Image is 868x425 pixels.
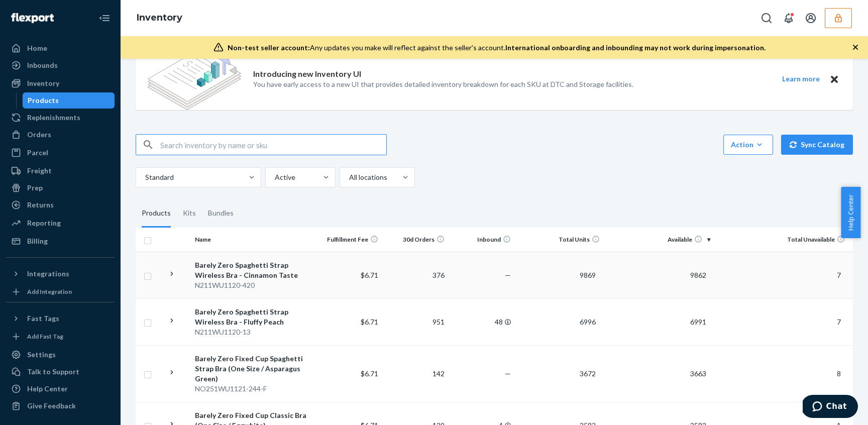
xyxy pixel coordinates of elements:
[195,260,311,280] div: Barely Zero Spaghetti Strap Wireless Bra - Cinnamon Taste
[576,369,600,378] span: 3672
[361,369,378,378] span: $6.71
[779,8,799,28] button: Open notifications
[686,271,710,279] span: 9862
[27,60,58,70] div: Inbounds
[27,43,47,53] div: Home
[6,110,115,126] a: Replenishments
[833,271,845,279] span: 7
[449,298,515,345] td: 48
[228,43,766,53] div: Any updates you make will reflect against the seller's account.
[27,350,56,360] div: Settings
[6,215,115,231] a: Reporting
[576,271,600,279] span: 9869
[228,43,310,52] span: Non-test seller account:
[191,228,315,252] th: Name
[27,332,63,341] div: Add Fast Tag
[382,298,449,345] td: 951
[833,369,845,378] span: 8
[505,271,511,279] span: —
[137,12,182,23] a: Inventory
[27,200,54,210] div: Returns
[604,228,715,252] th: Available
[144,172,145,182] input: Standard
[833,317,845,326] span: 7
[686,369,710,378] span: 3663
[6,163,115,179] a: Freight
[27,148,48,158] div: Parcel
[27,113,80,123] div: Replenishments
[94,8,115,28] button: Close Navigation
[315,228,382,252] th: Fulfillment Fee
[6,286,115,298] a: Add Integration
[803,395,858,420] iframe: Opens a widget where you can chat to one of our agents
[23,92,115,109] a: Products
[183,199,196,228] div: Kits
[6,331,115,343] a: Add Fast Tag
[686,317,710,326] span: 6991
[776,73,826,85] button: Learn more
[6,57,115,73] a: Inbounds
[27,384,68,394] div: Help Center
[6,127,115,143] a: Orders
[515,228,603,252] th: Total Units
[382,252,449,298] td: 376
[160,135,386,155] input: Search inventory by name or sku
[576,317,600,326] span: 6996
[27,183,43,193] div: Prep
[801,8,821,28] button: Open account menu
[505,369,511,378] span: —
[142,199,171,228] div: Products
[274,172,275,182] input: Active
[253,68,361,80] p: Introducing new Inventory UI
[27,367,79,377] div: Talk to Support
[6,197,115,213] a: Returns
[253,79,633,89] p: You have early access to a new UI that provides detailed inventory breakdown for each SKU at DTC ...
[129,4,190,33] ol: breadcrumbs
[195,384,311,394] div: NO251WU1121-244-F
[195,280,311,290] div: N211WU1120-420
[11,13,54,23] img: Flexport logo
[27,287,72,296] div: Add Integration
[6,145,115,161] a: Parcel
[27,236,48,246] div: Billing
[714,228,853,252] th: Total Unavailable
[361,271,378,279] span: $6.71
[6,75,115,91] a: Inventory
[841,187,860,238] button: Help Center
[505,43,766,52] span: International onboarding and inbounding may not work during impersonation.
[382,228,449,252] th: 30d Orders
[195,307,311,327] div: Barely Zero Spaghetti Strap Wireless Bra - Fluffy Peach
[449,228,515,252] th: Inbound
[195,354,311,384] div: Barely Zero Fixed Cup Spaghetti Strap Bra (One Size / Asparagus Green)
[27,401,76,411] div: Give Feedback
[27,218,61,228] div: Reporting
[781,135,853,155] button: Sync Catalog
[208,199,234,228] div: Bundles
[6,364,115,380] button: Talk to Support
[723,135,773,155] button: Action
[6,381,115,397] a: Help Center
[148,48,241,110] img: new-reports-banner-icon.82668bd98b6a51aee86340f2a7b77ae3.png
[195,327,311,337] div: N211WU1120-13
[27,166,52,176] div: Freight
[756,8,777,28] button: Open Search Box
[6,347,115,363] a: Settings
[6,180,115,196] a: Prep
[6,310,115,327] button: Fast Tags
[6,40,115,56] a: Home
[27,78,59,88] div: Inventory
[6,398,115,414] button: Give Feedback
[828,73,841,85] button: Close
[27,269,69,279] div: Integrations
[6,233,115,249] a: Billing
[731,140,766,150] div: Action
[348,172,349,182] input: All locations
[361,317,378,326] span: $6.71
[27,130,51,140] div: Orders
[27,313,59,324] div: Fast Tags
[28,95,59,105] div: Products
[382,345,449,402] td: 142
[6,266,115,282] button: Integrations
